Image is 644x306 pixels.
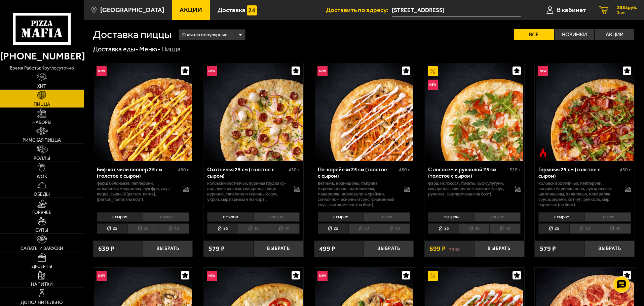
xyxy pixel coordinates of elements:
[428,80,438,90] img: Новинка
[314,63,414,161] a: НовинкаПо-корейски 25 см (толстое с сыром)
[97,66,107,76] img: Новинка
[253,212,300,222] li: тонкое
[97,181,177,202] p: фарш болоньезе, пепперони, халапеньо, моцарелла, лук фри, соус-пицца, сырный [PERSON_NAME], [PERS...
[32,120,51,125] span: Наборы
[392,4,521,16] input: Ваш адрес доставки
[247,5,257,15] img: 15daf4d41897b9f0e9f617042186c801.svg
[620,167,631,173] span: 430 г
[203,63,303,161] a: НовинкаОхотничья 25 см (толстое с сыром)
[37,84,46,89] span: Хит
[182,29,227,41] span: Сначала популярные
[97,271,107,281] img: Новинка
[600,223,631,234] li: 40
[207,181,287,202] p: колбаски охотничьи, куриная грудка су-вид, лук красный, моцарелла, яйцо куриное, сливочно-чесночн...
[207,66,217,76] img: Новинка
[392,4,521,16] span: Дибуновская улица, 42
[538,212,584,222] li: с сыром
[428,223,459,234] li: 25
[93,63,193,161] a: НовинкаБиф хот чили пеппер 25 см (толстое с сыром)
[535,63,635,161] a: НовинкаОстрое блюдоГорыныч 25 см (толстое с сыром)
[218,7,245,13] span: Доставка
[207,166,287,179] div: Охотничья 25 см (толстое с сыром)
[595,29,634,40] label: Акции
[538,66,548,76] img: Новинка
[100,7,164,13] span: [GEOGRAPHIC_DATA]
[97,166,177,179] div: Биф хот чили пеппер 25 см (толстое с сыром)
[143,241,193,257] button: Выбрать
[379,223,410,234] li: 40
[34,102,50,107] span: Пицца
[238,223,268,234] li: 30
[540,246,556,252] span: 579 ₽
[94,63,192,161] img: Биф хот чили пеппер 25 см (толстое с сыром)
[449,246,460,252] s: 799 ₽
[428,181,508,197] p: фарш из лосося, томаты, сыр сулугуни, моцарелла, сливочно-чесночный соус, руккола, сыр пармезан (...
[23,138,61,143] span: Римская пицца
[364,241,414,257] button: Выбрать
[21,246,63,251] span: Салаты и закуски
[34,192,50,197] span: Обеды
[364,212,410,222] li: тонкое
[585,241,635,257] button: Выбрать
[557,7,586,13] span: В кабинет
[158,223,189,234] li: 40
[93,29,172,40] h1: Доставка пиццы
[32,264,52,269] span: Десерты
[538,148,548,158] img: Острое блюдо
[317,271,328,281] img: Новинка
[317,66,328,76] img: Новинка
[428,271,438,281] img: Акционный
[35,228,48,233] span: Супы
[318,212,364,222] li: с сыром
[98,246,114,252] span: 639 ₽
[429,246,446,252] span: 699 ₽
[143,212,189,222] li: тонкое
[318,181,397,208] p: ветчина, корнишоны, паприка маринованная, шампиньоны, моцарелла, морковь по-корейски, сливочно-че...
[538,223,569,234] li: 25
[514,29,554,40] label: Все
[37,174,47,179] span: WOK
[474,212,521,222] li: тонкое
[207,223,238,234] li: 25
[204,63,302,161] img: Охотничья 25 см (толстое с сыром)
[318,166,397,179] div: По-корейски 25 см (толстое с сыром)
[34,156,50,161] span: Роллы
[509,167,521,173] span: 520 г
[538,166,618,179] div: Горыныч 25 см (толстое с сыром)
[617,11,637,15] span: 3 шт.
[318,223,348,234] li: 25
[424,63,524,161] a: АкционныйНовинкаС лососем и рукколой 25 см (толстое с сыром)
[93,45,138,53] a: Доставка еды-
[289,167,300,173] span: 430 г
[584,212,631,222] li: тонкое
[569,223,600,234] li: 30
[207,212,253,222] li: с сыром
[425,63,523,161] img: С лососем и рукколой 25 см (толстое с сыром)
[21,300,63,305] span: Дополнительно
[139,45,160,53] a: Меню-
[161,45,181,54] div: Пицца
[180,7,202,13] span: Акции
[459,223,489,234] li: 30
[127,223,158,234] li: 30
[428,212,474,222] li: с сыром
[319,246,335,252] span: 499 ₽
[207,271,217,281] img: Новинка
[617,5,637,10] span: 2534 руб.
[209,246,225,252] span: 579 ₽
[348,223,379,234] li: 30
[178,167,189,173] span: 480 г
[254,241,303,257] button: Выбрать
[428,166,508,179] div: С лососем и рукколой 25 см (толстое с сыром)
[555,29,594,40] label: Новинки
[399,167,410,173] span: 480 г
[31,282,53,287] span: Напитки
[536,63,634,161] img: Горыныч 25 см (толстое с сыром)
[326,7,392,13] span: Доставить по адресу:
[32,210,51,215] span: Горячее
[97,212,143,222] li: с сыром
[97,223,127,234] li: 25
[489,223,520,234] li: 40
[474,241,524,257] button: Выбрать
[269,223,300,234] li: 40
